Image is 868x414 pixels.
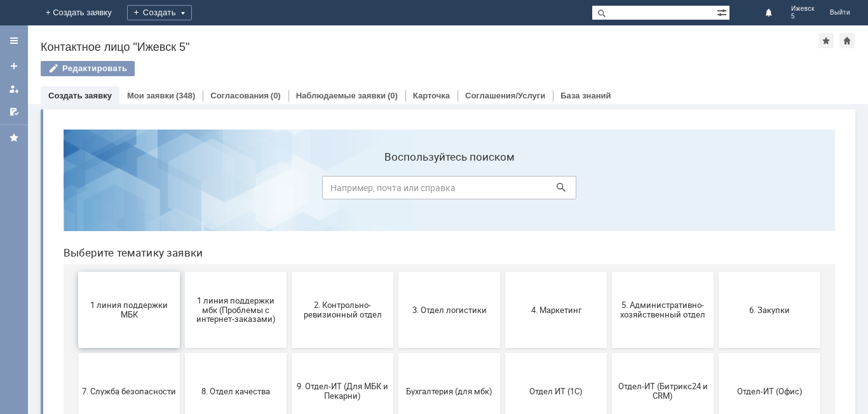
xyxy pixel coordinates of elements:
[388,91,398,100] div: (0)
[452,234,553,310] button: Отдел ИТ (1С)
[132,152,233,229] button: 1 линия поддержки мбк (Проблемы с интернет-заказами)
[413,91,450,100] a: Карточка
[29,348,123,357] span: Финансовый отдел
[269,57,523,80] input: Например, почта или справка
[242,181,336,200] span: 2. Контрольно-ревизионный отдел
[127,91,174,100] a: Мои заявки
[137,5,202,20] div: Создать
[135,176,229,204] span: 1 линия поддержки мбк (Проблемы с интернет-заказами)
[452,152,553,229] button: 4. Маркетинг
[349,267,443,276] span: Бухгалтерия (для мбк)
[345,152,447,229] button: 3. Отдел логистики
[29,181,123,200] span: 1 линия поддержки МБК
[25,152,126,229] button: 1 линия поддержки МБК
[271,91,281,100] div: (0)
[135,348,229,357] span: Франчайзинг
[29,267,123,276] span: 7. Служба безопасности
[456,348,550,357] span: не актуален
[269,31,523,44] label: Воспользуйтесь поиском
[242,344,336,363] span: Это соглашение не активно!
[4,79,24,99] a: Мои заявки
[665,152,767,229] button: 6. Закупки
[41,41,818,53] div: Контактное лицо "Ижевск 5"
[25,234,126,310] button: 7. Служба безопасности
[15,8,25,18] img: logo
[560,91,611,100] a: База знаний
[48,91,112,100] a: Создать заявку
[665,234,767,310] button: Отдел-ИТ (Офис)
[717,6,729,18] span: Расширенный поиск
[465,91,545,100] a: Соглашения/Услуги
[345,234,447,310] button: Бухгалтерия (для мбк)
[238,234,340,310] button: 9. Отдел-ИТ (Для МБК и Пекарни)
[349,338,443,367] span: [PERSON_NAME]. Услуги ИТ для МБК (оформляет L1)
[559,152,660,229] button: 5. Административно-хозяйственный отдел
[25,315,126,391] button: Финансовый отдел
[15,8,25,18] a: Перейти на домашнюю страницу
[559,234,660,310] button: Отдел-ИТ (Битрикс24 и CRM)
[4,102,24,122] a: Мои согласования
[4,56,24,76] a: Создать заявку
[562,262,656,281] span: Отдел-ИТ (Битрикс24 и CRM)
[669,185,763,195] span: 6. Закупки
[242,262,336,281] span: 9. Отдел-ИТ (Для МБК и Пекарни)
[176,91,195,100] div: (348)
[210,91,269,100] a: Согласования
[456,267,550,276] span: Отдел ИТ (1С)
[132,234,233,310] button: 8. Отдел качества
[132,315,233,391] button: Франчайзинг
[791,13,815,20] span: 5
[296,91,386,100] a: Наблюдаемые заявки
[456,185,550,195] span: 4. Маркетинг
[10,127,782,140] header: Выберите тематику заявки
[135,267,229,276] span: 8. Отдел качества
[238,315,340,391] button: Это соглашение не активно!
[791,5,815,13] span: Ижевск
[452,315,553,391] button: не актуален
[839,33,855,48] div: Сделать домашней страницей
[669,267,763,276] span: Отдел-ИТ (Офис)
[818,33,834,48] div: Добавить в избранное
[345,315,447,391] button: [PERSON_NAME]. Услуги ИТ для МБК (оформляет L1)
[349,185,443,195] span: 3. Отдел логистики
[238,152,340,229] button: 2. Контрольно-ревизионный отдел
[562,181,656,200] span: 5. Административно-хозяйственный отдел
